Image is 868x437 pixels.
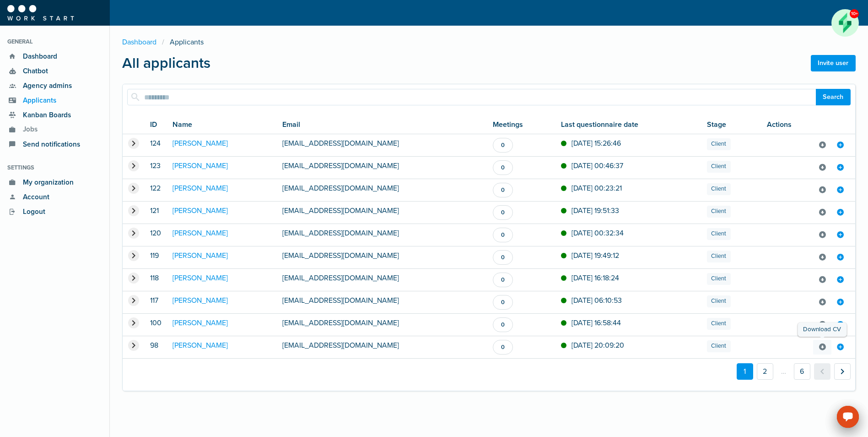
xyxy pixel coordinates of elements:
[571,228,624,239] div: [DATE] 00:32:34
[150,139,161,148] span: 124
[7,204,102,219] a: Logout
[173,318,228,328] a: [PERSON_NAME]
[282,273,399,283] span: [EMAIL_ADDRESS][DOMAIN_NAME]
[150,296,158,305] span: 117
[711,162,726,171] span: Client
[711,252,726,261] span: Client
[501,276,505,284] span: 0
[561,119,696,130] div: Last questionnaire date
[18,139,80,150] span: Send notifications
[150,251,159,260] span: 119
[711,297,726,306] span: Client
[18,192,49,202] span: Account
[493,340,512,355] button: 0
[7,137,102,152] a: Send notifications
[7,175,102,190] a: My organization
[150,184,161,193] span: 122
[571,138,621,149] div: [DATE] 15:26:46
[767,119,850,130] div: Actions
[7,5,74,21] img: WorkStart logo
[493,250,512,265] button: 0
[493,317,512,332] button: 0
[18,66,48,76] span: Chatbot
[493,160,512,175] button: 0
[7,108,102,122] a: Kanban Boards
[282,161,399,170] span: [EMAIL_ADDRESS][DOMAIN_NAME]
[7,190,102,204] a: Account
[173,229,228,238] a: [PERSON_NAME]
[493,183,512,197] button: 0
[571,250,619,261] div: [DATE] 19:49:12
[173,296,228,305] a: [PERSON_NAME]
[493,119,550,130] div: Meetings
[493,205,512,220] button: 0
[18,81,72,91] span: Agency admins
[571,340,624,351] div: [DATE] 20:09:20
[501,231,505,240] span: 0
[173,119,271,130] div: Name
[501,186,505,195] span: 0
[711,140,726,148] span: Client
[282,318,399,328] span: [EMAIL_ADDRESS][DOMAIN_NAME]
[18,124,38,135] span: Jobs
[711,185,726,193] span: Client
[150,206,159,215] span: 121
[811,55,856,71] button: Invite user
[173,184,228,193] a: [PERSON_NAME]
[7,93,102,108] a: Applicants
[501,343,505,352] span: 0
[122,55,210,71] h1: All applicants
[493,138,512,153] button: 0
[282,206,399,215] span: [EMAIL_ADDRESS][DOMAIN_NAME]
[7,164,102,172] p: Settings
[173,273,228,283] a: [PERSON_NAME]
[282,251,399,260] span: [EMAIL_ADDRESS][DOMAIN_NAME]
[757,363,773,380] a: 2
[571,205,619,216] div: [DATE] 19:51:33
[493,228,512,242] button: 0
[850,9,858,18] div: 10+
[493,295,512,310] button: 0
[816,89,851,105] button: Search
[707,119,756,130] div: Stage
[150,229,161,238] span: 120
[150,273,159,283] span: 118
[711,207,726,216] span: Client
[571,295,622,306] div: [DATE] 06:10:53
[711,229,726,238] span: Client
[7,64,102,78] a: Chatbot
[173,161,228,170] a: [PERSON_NAME]
[501,253,505,262] span: 0
[122,37,162,48] a: Dashboard
[150,341,158,350] span: 98
[711,274,726,283] span: Client
[7,78,102,93] a: Agency admins
[18,177,74,188] span: My organization
[501,298,505,307] span: 0
[18,207,45,217] span: Logout
[282,184,399,193] span: [EMAIL_ADDRESS][DOMAIN_NAME]
[711,319,726,328] span: Client
[282,341,399,350] span: [EMAIL_ADDRESS][DOMAIN_NAME]
[282,119,482,130] div: Email
[571,160,623,171] div: [DATE] 00:46:37
[150,161,161,170] span: 123
[501,321,505,329] span: 0
[173,251,228,260] a: [PERSON_NAME]
[150,119,162,130] div: ID
[18,95,56,106] span: Applicants
[7,49,102,64] a: Dashboard
[173,139,228,148] a: [PERSON_NAME]
[7,122,102,137] a: Jobs
[501,208,505,217] span: 0
[18,51,57,62] span: Dashboard
[794,363,810,380] a: 6
[18,110,71,120] span: Kanban Boards
[493,273,512,287] button: 0
[501,141,505,150] span: 0
[282,139,399,148] span: [EMAIL_ADDRESS][DOMAIN_NAME]
[173,341,228,350] a: [PERSON_NAME]
[571,317,621,328] div: [DATE] 16:58:44
[571,183,622,194] div: [DATE] 00:23:21
[282,296,399,305] span: [EMAIL_ADDRESS][DOMAIN_NAME]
